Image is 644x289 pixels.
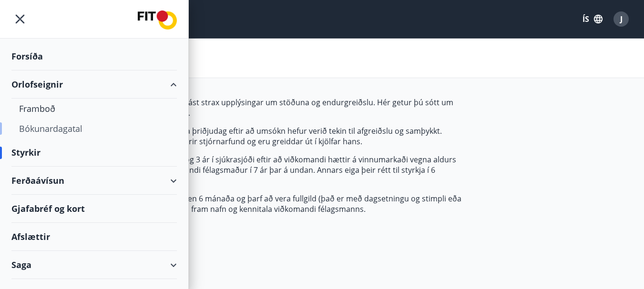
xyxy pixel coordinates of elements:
[11,139,177,167] div: Styrkir
[11,167,177,195] div: Ferðaávísun
[610,8,633,30] button: J
[11,195,177,223] div: Gjafabréf og kort
[620,14,623,24] span: J
[19,99,169,119] div: Framboð
[11,223,177,251] div: Afslættir
[19,119,169,139] div: Bókunardagatal
[11,42,177,70] div: Forsíða
[11,251,177,279] div: Saga
[11,10,29,28] button: menu
[11,126,461,147] p: Greiðsludagur styrkja úr styrktarsjóðum er næsta þriðjudag eftir að umsókn hefur verið tekin til ...
[138,10,177,30] img: union_logo
[11,154,461,186] p: Réttur til styrkja helst í 12 mánuði í menntasjóði og 3 ár í sjúkrasjóði eftir að viðkomandi hætt...
[577,10,608,28] button: ÍS
[11,97,461,118] p: Umsóknir úr sjóðum FIT eru rafrænar en þannig fást strax upplýsingar um stöðuna og endurgreiðslu....
[11,70,177,99] div: Orlofseignir
[11,193,461,214] p: Athugið að kvittun (reikningur) má ekki vera eldri en 6 mánaða og þarf að vera fullgild (það er m...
